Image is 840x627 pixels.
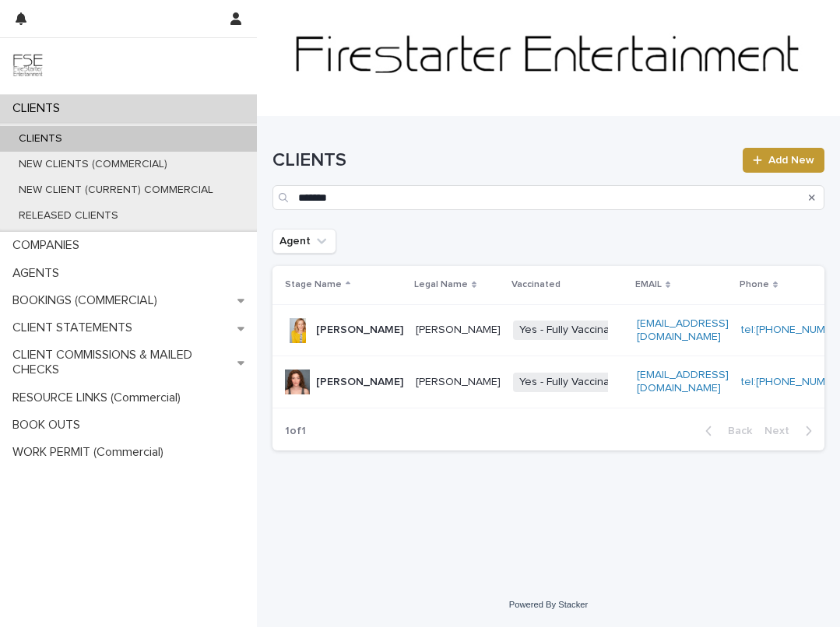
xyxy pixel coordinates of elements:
[740,276,769,293] p: Phone
[6,184,226,197] p: NEW CLIENT (CURRENT) COMMERCIAL
[6,445,176,460] p: WORK PERMIT (Commercial)
[768,155,814,166] span: Add New
[635,276,662,293] p: EMAIL
[6,293,170,308] p: BOOKINGS (COMMERCIAL)
[758,424,824,438] button: Next
[743,148,824,173] a: Add New
[416,376,501,389] p: [PERSON_NAME]
[316,376,403,389] p: [PERSON_NAME]
[6,238,92,253] p: COMPANIES
[6,158,180,171] p: NEW CLIENTS (COMMERCIAL)
[6,132,75,145] p: CLIENTS
[272,149,733,172] h1: CLIENTS
[511,276,561,293] p: Vaccinated
[764,426,799,436] span: Next
[316,324,403,337] p: [PERSON_NAME]
[285,276,342,293] p: Stage Name
[719,426,752,436] span: Back
[6,418,93,433] p: BOOK OUTS
[6,348,237,377] p: CLIENT COMMISSIONS & MAILED CHECKS
[693,424,758,438] button: Back
[272,229,336,254] button: Agent
[513,373,632,392] span: Yes - Fully Vaccinated
[272,412,318,450] p: 1 of 1
[6,101,72,116] p: CLIENTS
[416,324,501,337] p: [PERSON_NAME]
[6,266,72,281] p: AGENTS
[509,600,588,609] a: Powered By Stacker
[637,318,729,342] a: [EMAIL_ADDRESS][DOMAIN_NAME]
[12,51,44,82] img: 9JgRvJ3ETPGCJDhvPVA5
[637,370,729,394] a: [EMAIL_ADDRESS][DOMAIN_NAME]
[6,209,131,222] p: RELEASED CLIENTS
[414,276,468,293] p: Legal Name
[513,321,632,340] span: Yes - Fully Vaccinated
[6,391,193,405] p: RESOURCE LINKS (Commercial)
[6,321,145,335] p: CLIENT STATEMENTS
[272,185,824,210] input: Search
